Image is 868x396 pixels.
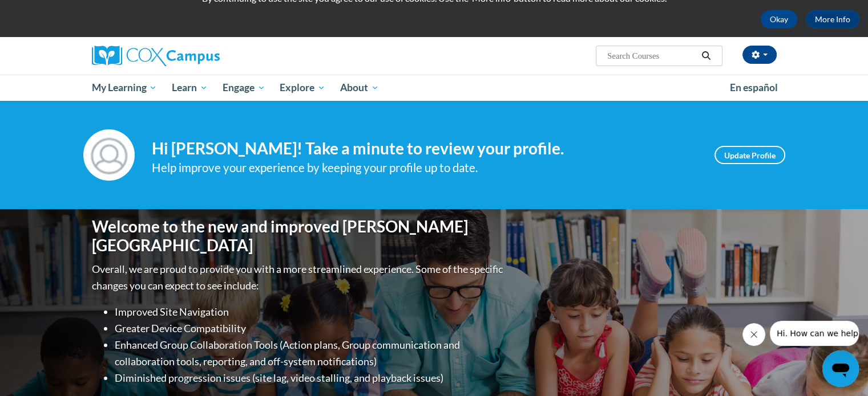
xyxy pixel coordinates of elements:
span: About [340,81,379,95]
li: Improved Site Navigation [115,304,506,320]
iframe: Button to launch messaging window [822,350,859,387]
a: Engage [215,75,273,101]
li: Greater Device Compatibility [115,320,506,337]
a: More Info [806,10,859,28]
li: Enhanced Group Collaboration Tools (Action plans, Group communication and collaboration tools, re... [115,337,506,370]
span: Explore [280,81,325,95]
span: Engage [223,81,265,95]
span: My Learning [91,81,157,95]
a: Cox Campus [92,46,309,66]
h4: Hi [PERSON_NAME]! Take a minute to review your profile. [152,139,697,158]
h1: Welcome to the new and improved [PERSON_NAME][GEOGRAPHIC_DATA] [92,217,506,255]
a: Learn [164,75,215,101]
li: Diminished progression issues (site lag, video stalling, and playback issues) [115,370,506,386]
div: Help improve your experience by keeping your profile up to date. [152,158,697,177]
img: Cox Campus [92,46,220,66]
a: About [333,75,386,101]
img: Profile Image [83,129,135,181]
a: Update Profile [714,146,785,164]
iframe: Message from company [770,321,859,346]
button: Okay [761,10,797,28]
span: En español [730,81,778,93]
input: Search Courses [606,49,697,63]
span: Hi. How can we help? [7,8,92,17]
button: Search [697,49,714,63]
a: Explore [272,75,333,101]
a: My Learning [84,75,165,101]
button: Account Settings [742,46,777,64]
a: En español [722,76,785,100]
iframe: Close message [742,323,765,346]
p: Overall, we are proud to provide you with a more streamlined experience. Some of the specific cha... [92,261,506,294]
span: Learn [172,81,208,95]
div: Main menu [75,75,794,101]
